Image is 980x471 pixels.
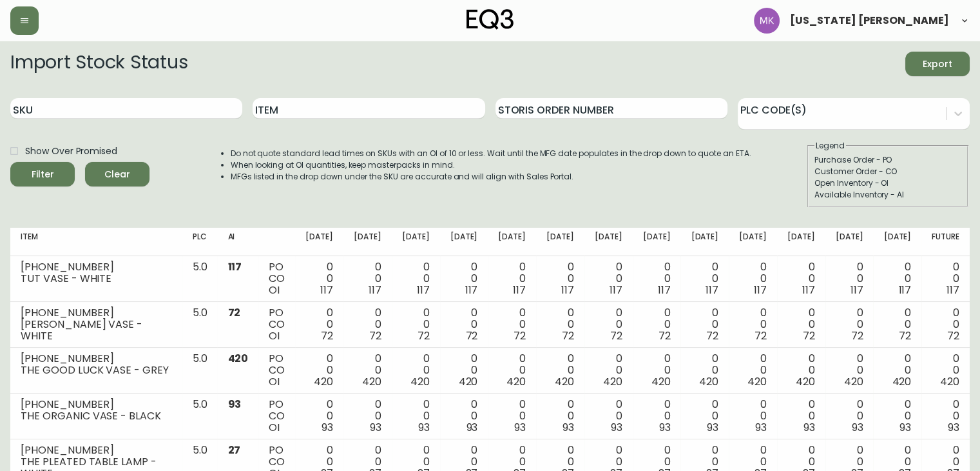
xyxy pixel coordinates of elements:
th: [DATE] [680,228,729,256]
div: 0 0 [305,353,333,388]
div: Filter [32,166,54,183]
span: OI [269,374,280,389]
span: 72 [899,328,911,343]
div: 0 0 [932,353,959,388]
div: 0 0 [450,399,478,434]
th: [DATE] [536,228,584,256]
span: OI [269,328,280,343]
legend: Legend [814,140,846,152]
button: Filter [10,162,75,186]
div: 0 0 [883,353,911,388]
div: 0 0 [546,261,574,296]
div: 0 0 [546,307,574,342]
span: 72 [514,328,526,343]
div: THE ORGANIC VASE - BLACK [21,410,172,422]
span: 93 [227,397,241,412]
div: [PHONE_NUMBER] [21,353,172,365]
div: 0 0 [643,261,671,296]
span: 72 [803,328,815,343]
span: 420 [362,374,381,389]
span: 72 [369,328,381,343]
div: 0 0 [883,307,911,342]
div: PO CO [269,399,285,434]
td: 5.0 [182,302,218,348]
span: 93 [611,420,622,435]
span: 72 [562,328,574,343]
div: 0 0 [643,353,671,388]
span: 93 [658,420,670,435]
div: 0 0 [691,307,718,342]
div: 0 0 [739,399,767,434]
img: ea5e0531d3ed94391639a5d1768dbd68 [754,8,780,34]
div: 0 0 [450,261,478,296]
span: 72 [227,305,240,320]
span: 420 [796,374,815,389]
div: PO CO [269,307,285,342]
div: [PHONE_NUMBER] [21,307,172,319]
th: [DATE] [729,228,777,256]
div: THE GOOD LUCK VASE - GREY [21,365,172,376]
span: 93 [899,420,911,435]
span: OI [269,420,280,435]
span: 72 [465,328,477,343]
div: [PHONE_NUMBER] [21,445,172,456]
div: 0 0 [546,353,574,388]
div: 0 0 [595,353,622,388]
th: [DATE] [873,228,921,256]
span: 27 [227,443,240,457]
span: 93 [948,420,959,435]
li: When looking at OI quantities, keep masterpacks in mind. [231,159,751,171]
div: 0 0 [643,399,671,434]
span: 93 [562,420,574,435]
span: 72 [706,328,718,343]
div: 0 0 [450,307,478,342]
h2: Import Stock Status [10,52,187,76]
button: Export [905,52,970,76]
span: 420 [651,374,671,389]
span: 420 [227,351,248,366]
div: 0 0 [739,261,767,296]
div: 0 0 [450,353,478,388]
div: 0 0 [643,307,671,342]
th: [DATE] [440,228,488,256]
td: 5.0 [182,394,218,439]
div: Customer Order - CO [814,166,961,177]
div: 0 0 [595,399,622,434]
span: 117 [513,283,526,297]
span: 117 [320,283,333,297]
div: 0 0 [498,399,526,434]
span: 117 [850,283,863,297]
div: 0 0 [932,261,959,296]
div: 0 0 [498,261,526,296]
th: PLC [182,228,218,256]
span: 72 [321,328,333,343]
div: 0 0 [691,353,718,388]
span: Clear [95,166,139,183]
th: Future [921,228,970,256]
span: 420 [314,374,333,389]
div: 0 0 [305,261,333,296]
th: AI [217,228,258,256]
span: 72 [610,328,622,343]
span: 420 [892,374,911,389]
span: 72 [658,328,670,343]
div: 0 0 [787,307,815,342]
th: [DATE] [584,228,633,256]
span: 117 [561,283,574,297]
div: 0 0 [595,307,622,342]
div: 0 0 [402,399,430,434]
th: [DATE] [825,228,874,256]
span: 93 [418,420,430,435]
li: Do not quote standard lead times on SKUs with an OI of 10 or less. Wait until the MFG date popula... [231,148,751,159]
div: 0 0 [691,399,718,434]
span: 72 [754,328,767,343]
span: 420 [844,374,863,389]
div: 0 0 [787,261,815,296]
span: 72 [947,328,959,343]
div: 0 0 [787,399,815,434]
span: 93 [370,420,381,435]
div: 0 0 [739,307,767,342]
div: Available Inventory - AI [814,189,961,201]
span: 117 [610,283,622,297]
div: 0 0 [354,307,381,342]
